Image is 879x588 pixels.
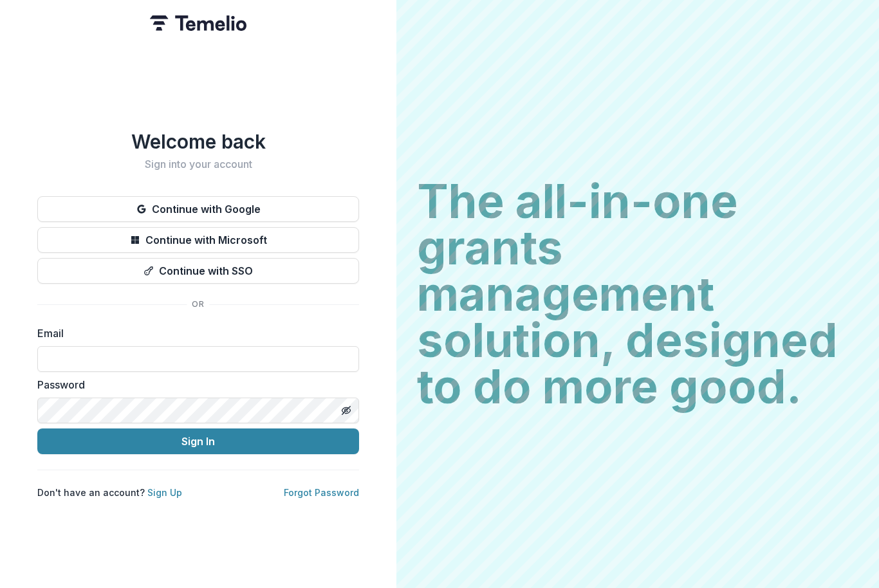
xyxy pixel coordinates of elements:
[37,158,359,170] h2: Sign into your account
[150,15,246,31] img: Temelio
[147,487,182,498] a: Sign Up
[284,487,359,498] a: Forgot Password
[37,326,351,341] label: Email
[37,258,359,284] button: Continue with SSO
[37,130,359,153] h1: Welcome back
[37,377,351,392] label: Password
[37,486,182,499] p: Don't have an account?
[336,400,356,421] button: Toggle password visibility
[37,428,359,454] button: Sign In
[37,227,359,253] button: Continue with Microsoft
[37,196,359,222] button: Continue with Google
